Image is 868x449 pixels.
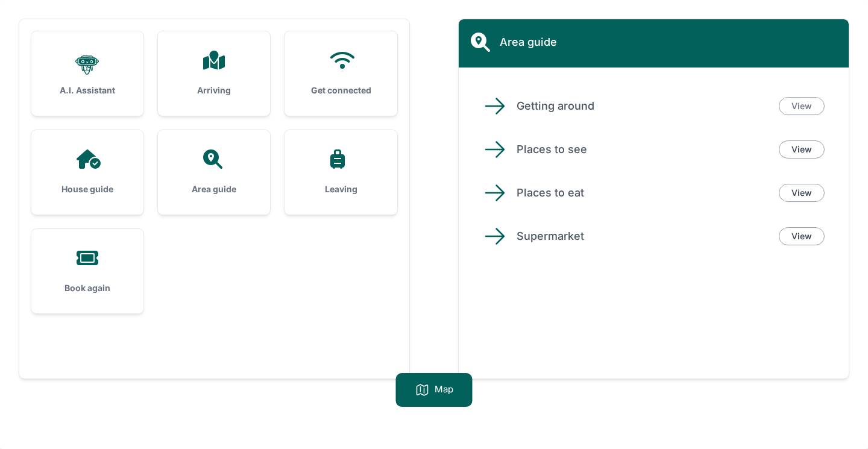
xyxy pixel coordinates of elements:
p: Supermarket [517,228,769,245]
p: Places to eat [517,184,769,201]
a: View [779,140,825,159]
h3: Arriving [177,84,251,96]
h3: Get connected [304,84,377,96]
h2: Area guide [500,34,557,51]
a: House guide [31,130,143,215]
p: Places to see [517,141,769,158]
a: View [779,227,825,245]
a: Get connected [285,31,397,116]
a: Book again [31,229,143,313]
p: Getting around [517,98,769,115]
p: Map [435,383,453,397]
a: Leaving [285,130,397,215]
h3: House guide [51,183,124,195]
a: View [779,184,825,202]
h3: A.I. Assistant [51,84,124,96]
a: A.I. Assistant [31,31,143,116]
a: View [779,97,825,115]
a: Arriving [158,31,270,116]
h3: Area guide [177,183,251,195]
h3: Leaving [304,183,377,195]
h3: Book again [51,282,124,294]
a: Area guide [158,130,270,215]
